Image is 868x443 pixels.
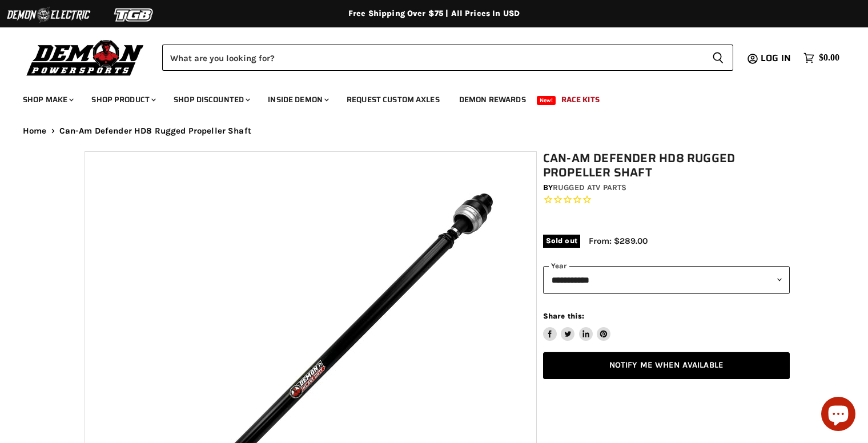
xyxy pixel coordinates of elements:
input: Search [162,45,703,71]
button: Search [703,45,733,71]
div: by [543,182,790,194]
ul: Main menu [14,83,837,111]
span: From: $289.00 [589,236,648,246]
a: Shop Product [83,88,163,111]
a: Shop Make [14,88,81,111]
span: Sold out [543,235,580,247]
span: Can-Am Defender HD8 Rugged Propeller Shaft [59,126,251,136]
span: Share this: [543,312,584,320]
select: year [543,266,790,294]
a: Inside Demon [259,88,336,111]
img: Demon Powersports [23,37,148,78]
span: Rated 0.0 out of 5 stars 0 reviews [543,194,790,206]
a: Shop Discounted [165,88,257,111]
h1: Can-Am Defender HD8 Rugged Propeller Shaft [543,151,790,180]
span: New! [537,96,556,105]
a: Notify Me When Available [543,352,790,379]
a: Demon Rewards [451,88,535,111]
a: Home [23,126,47,136]
img: Demon Electric Logo 2 [6,4,91,26]
img: TGB Logo 2 [91,4,177,26]
a: Race Kits [553,88,608,111]
a: Request Custom Axles [338,88,448,111]
aside: Share this: [543,311,611,341]
a: Rugged ATV Parts [553,183,626,192]
form: Product [162,45,733,71]
span: Log in [761,51,791,65]
span: $0.00 [819,53,839,63]
inbox-online-store-chat: Shopify online store chat [818,397,859,434]
a: Log in [756,53,798,63]
a: $0.00 [798,50,845,66]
